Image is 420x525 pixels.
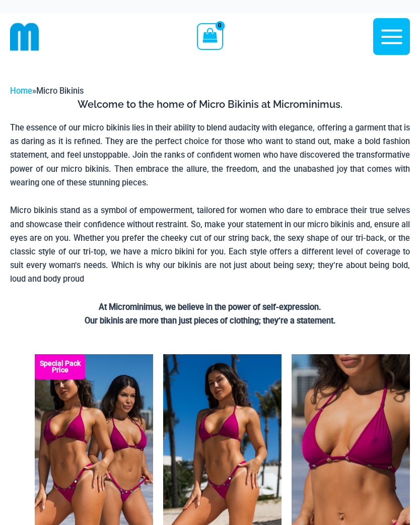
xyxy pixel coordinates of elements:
strong: At Microminimus, we believe in the power of self-expression. [99,302,321,312]
p: The essence of our micro bikinis lies in their ability to blend audacity with elegance, offering ... [10,121,410,189]
a: Home [10,86,32,96]
p: Micro bikinis stand as a symbol of empowerment, tailored for women who dare to embrace their true... [10,204,410,286]
a: View Shopping Cart, empty [197,23,223,49]
span: Micro Bikinis [36,86,84,96]
img: cropped mm emblem [10,22,39,51]
span: » [10,86,84,96]
b: Special Pack Price [35,360,85,373]
strong: Our bikinis are more than just pieces of clothing; they’re a statement. [85,316,336,325]
h3: Welcome to the home of Micro Bikinis at Microminimus. [10,98,410,111]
